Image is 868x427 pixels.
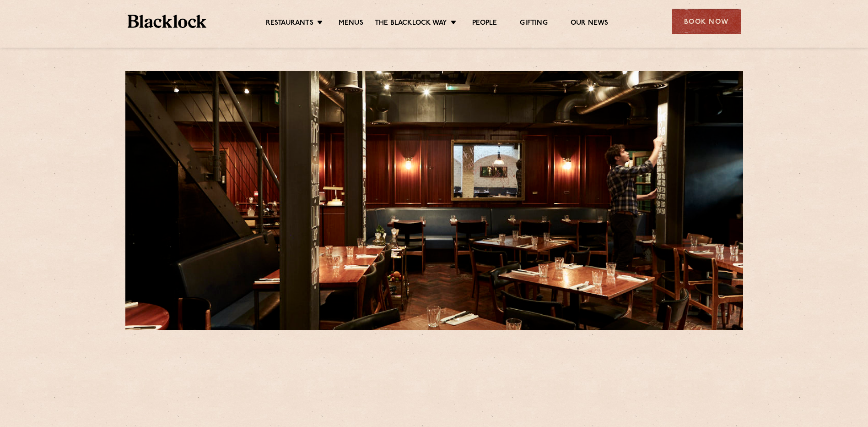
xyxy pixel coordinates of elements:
[339,19,363,29] a: Menus
[266,19,313,29] a: Restaurants
[520,19,547,29] a: Gifting
[571,19,609,29] a: Our News
[375,19,447,29] a: The Blacklock Way
[672,9,741,34] div: Book Now
[472,19,497,29] a: People
[128,15,207,28] img: BL_Textured_Logo-footer-cropped.svg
